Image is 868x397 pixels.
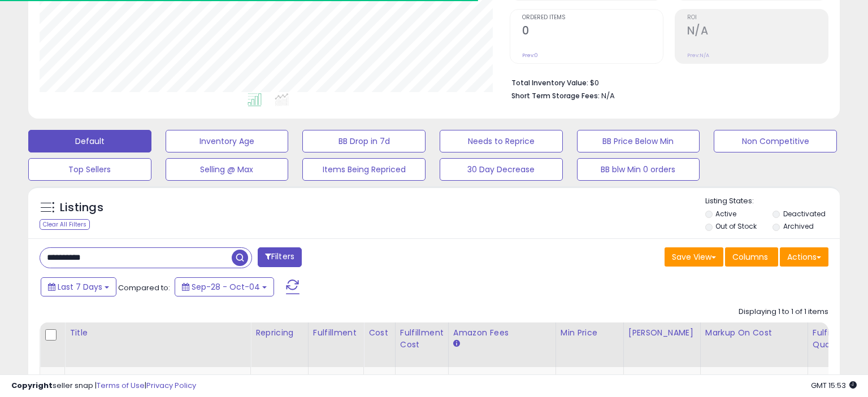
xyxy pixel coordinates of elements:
label: Archived [783,221,814,231]
div: [PERSON_NAME] [628,327,696,339]
span: Last 7 Days [58,281,102,293]
button: Inventory Age [166,130,289,152]
span: 2025-10-12 15:53 GMT [811,380,857,391]
b: Short Term Storage Fees: [511,91,600,101]
div: Amazon Fees [453,327,551,339]
h5: Listings [60,200,103,216]
a: Terms of Use [97,380,145,391]
div: Cost [368,327,390,339]
div: Fulfillment [313,327,359,339]
div: Markup on Cost [705,327,803,339]
button: Top Sellers [28,158,151,181]
button: Needs to Reprice [440,130,563,152]
button: 30 Day Decrease [440,158,563,181]
button: Last 7 Days [41,277,116,296]
th: The percentage added to the cost of goods (COGS) that forms the calculator for Min & Max prices. [700,322,808,367]
div: Fulfillment Cost [400,327,444,351]
span: Sep-28 - Oct-04 [192,281,260,293]
strong: Copyright [11,380,53,391]
span: Ordered Items [522,15,663,21]
div: Clear All Filters [40,219,90,230]
div: Min Price [561,327,619,339]
h2: 0 [522,24,663,40]
button: Columns [725,247,778,267]
span: Columns [732,251,768,263]
b: Total Inventory Value: [511,78,588,88]
button: Items Being Repriced [302,158,426,181]
span: N/A [601,90,615,101]
label: Out of Stock [715,221,757,231]
small: Amazon Fees. [453,339,460,349]
button: Filters [258,247,302,267]
div: Repricing [255,327,303,339]
button: Selling @ Max [166,158,289,181]
a: Privacy Policy [146,380,196,391]
small: Prev: 0 [522,52,538,59]
button: Default [28,130,151,152]
button: Sep-28 - Oct-04 [175,277,274,296]
div: seller snap | | [11,381,196,391]
button: Actions [780,247,828,267]
button: BB blw Min 0 orders [577,158,700,181]
label: Active [715,209,736,219]
button: Save View [665,247,723,267]
div: Title [70,327,246,339]
li: $0 [511,75,820,89]
button: BB Drop in 7d [302,130,426,152]
span: ROI [687,15,828,21]
div: Displaying 1 to 1 of 1 items [739,307,828,317]
button: Non Competitive [714,130,837,152]
p: Listing States: [705,196,840,207]
button: BB Price Below Min [577,130,700,152]
div: Fulfillable Quantity [813,327,852,351]
h2: N/A [687,24,828,40]
label: Deactivated [783,209,826,219]
span: Compared to: [118,282,170,293]
small: Prev: N/A [687,52,709,59]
